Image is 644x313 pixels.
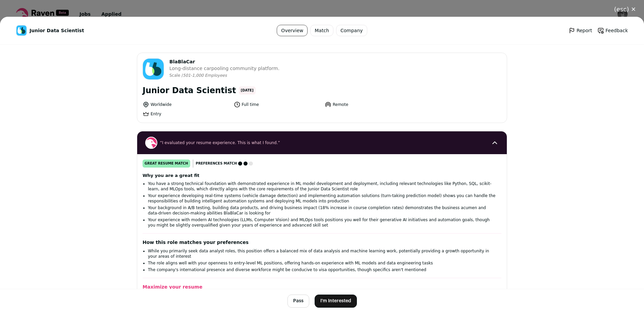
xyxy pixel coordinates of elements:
[239,86,256,95] span: [DATE]
[143,85,236,96] h1: Junior Data Scientist
[169,58,279,65] span: BlaBlaCar
[30,27,84,34] span: Junior Data Scientist
[336,25,367,36] a: Company
[143,173,501,178] h2: Why you are a great fit
[606,2,644,17] button: Close modal
[143,160,190,168] div: great resume match
[148,267,496,272] li: The company's international presence and diverse workforce might be conducive to visa opportuniti...
[310,25,333,36] a: Match
[160,140,484,145] span: “I evaluated your resume experience. This is what I found.”
[143,239,501,246] h2: How this role matches your preferences
[148,217,496,228] li: Your experience with modern AI technologies (LLMs, Computer Vision) and MLOps tools positions you...
[16,25,26,36] img: 3cd6e2d33011f878bb216ba84438e9f9069b3fb3d028a48d2c05f88bd99d57f6.jpg
[148,193,496,204] li: Your experience developing real-time systems (vehicle damage detection) and implementing automati...
[315,295,357,308] button: I'm Interested
[196,160,237,167] span: Preferences match
[143,101,230,108] li: Worldwide
[143,111,230,117] li: Entry
[169,65,279,72] span: Long-distance carpooling community platform.
[148,248,496,259] li: While you primarily seek data analyst roles, this position offers a balanced mix of data analysis...
[181,73,227,78] li: /
[143,59,164,79] img: 3cd6e2d33011f878bb216ba84438e9f9069b3fb3d028a48d2c05f88bd99d57f6.jpg
[169,73,181,78] li: Scale
[148,260,496,266] li: The role aligns well with your openness to entry-level ML positions, offering hands-on experience...
[277,25,308,36] a: Overview
[287,295,309,308] button: Pass
[148,205,496,216] li: Your background in A/B testing, building data products, and driving business impact (18% increase...
[325,101,412,108] li: Remote
[597,27,628,34] a: Feedback
[234,101,321,108] li: Full time
[569,27,592,34] a: Report
[143,284,501,290] h2: Maximize your resume
[148,181,496,192] li: You have a strong technical foundation with demonstrated experience in ML model development and d...
[183,73,227,78] span: 501-1,000 Employees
